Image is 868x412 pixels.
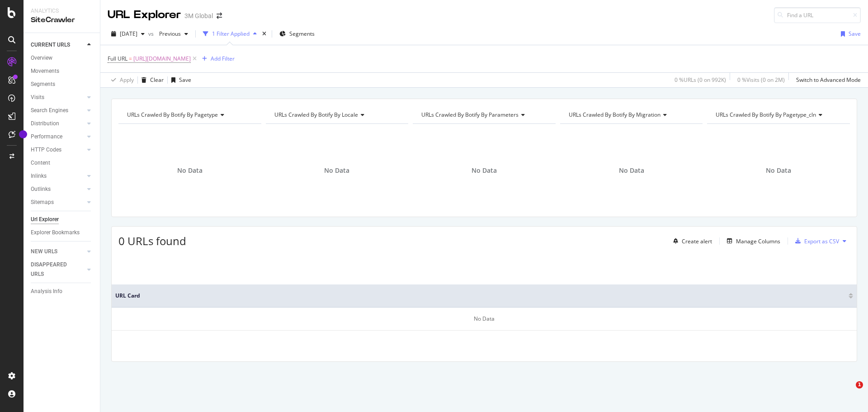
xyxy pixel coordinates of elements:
span: 1 [856,381,863,388]
div: URL Explorer [108,7,181,23]
div: Analytics [31,7,93,15]
span: = [129,55,132,62]
span: vs [148,30,156,38]
div: Manage Columns [736,237,780,245]
iframe: Intercom live chat [837,381,859,403]
div: times [260,29,268,38]
div: Save [849,30,861,38]
span: No Data [472,166,497,175]
div: Movements [31,66,59,76]
button: Add Filter [198,53,235,64]
button: [DATE] [108,27,148,41]
div: Performance [31,132,62,142]
div: Overview [31,53,52,63]
button: Save [168,73,191,87]
span: No Data [324,166,349,175]
input: Find a URL [774,7,861,23]
span: URLs Crawled By Botify By parameters [421,111,519,118]
div: Distribution [31,119,59,128]
span: Previous [156,30,181,38]
div: Export as CSV [804,237,839,245]
div: Url Explorer [31,215,59,224]
h4: URLs Crawled By Botify By pagetype_cln [714,108,842,122]
div: SiteCrawler [31,15,93,25]
a: Outlinks [31,185,85,194]
button: Switch to Advanced Mode [793,73,861,87]
a: DISAPPEARED URLS [31,260,85,279]
button: Clear [138,73,164,87]
div: Outlinks [31,185,51,194]
button: Segments [276,27,318,41]
a: Segments [31,80,94,89]
div: DISAPPEARED URLS [31,260,76,279]
a: Movements [31,66,94,76]
div: Create alert [682,237,712,245]
a: CURRENT URLS [31,40,85,50]
div: NEW URLS [31,247,57,256]
span: [URL][DOMAIN_NAME] [133,52,191,65]
div: Content [31,158,50,168]
a: Url Explorer [31,215,94,224]
h4: URLs Crawled By Botify By parameters [420,108,547,122]
div: Sitemaps [31,198,54,207]
div: 3M Global [184,11,213,20]
h4: URLs Crawled By Botify By locale [273,108,401,122]
a: NEW URLS [31,247,85,256]
span: 0 URLs found [118,233,186,248]
a: Analysis Info [31,287,94,296]
a: Search Engines [31,106,85,115]
button: Save [837,27,861,41]
div: Clear [150,76,164,84]
button: Export as CSV [792,234,839,248]
div: No Data [112,308,857,331]
span: URLs Crawled By Botify By migration [569,111,660,118]
button: Create alert [670,234,712,248]
div: Search Engines [31,106,68,115]
span: Full URL [108,55,127,62]
span: 2025 Sep. 7th [120,30,137,38]
span: URLs Crawled By Botify By locale [274,111,358,118]
span: URL Card [115,292,846,300]
a: Distribution [31,119,85,128]
a: HTTP Codes [31,145,85,155]
div: 0 % URLs ( 0 on 992K ) [675,76,726,84]
div: Analysis Info [31,287,62,296]
div: Inlinks [31,171,47,181]
a: Inlinks [31,171,85,181]
div: HTTP Codes [31,145,61,155]
div: Save [179,76,191,84]
a: Overview [31,53,94,63]
div: Add Filter [211,55,235,62]
div: Segments [31,80,55,89]
button: Manage Columns [723,236,780,246]
div: Switch to Advanced Mode [796,76,861,84]
button: 1 Filter Applied [199,27,260,41]
div: arrow-right-arrow-left [217,13,222,19]
div: Apply [120,76,134,84]
div: Visits [31,93,44,102]
a: Performance [31,132,85,142]
span: URLs Crawled By Botify By pagetype [127,111,218,118]
button: Apply [108,73,134,87]
span: Segments [289,30,315,38]
span: No Data [619,166,644,175]
h4: URLs Crawled By Botify By migration [567,108,695,122]
a: Explorer Bookmarks [31,228,94,237]
div: 1 Filter Applied [212,30,250,38]
a: Sitemaps [31,198,85,207]
a: Content [31,158,94,168]
a: Visits [31,93,85,102]
span: No Data [766,166,791,175]
div: CURRENT URLS [31,40,70,50]
span: No Data [177,166,203,175]
div: 0 % Visits ( 0 on 2M ) [737,76,785,84]
div: Explorer Bookmarks [31,228,80,237]
h4: URLs Crawled By Botify By pagetype [125,108,253,122]
div: Tooltip anchor [19,130,27,138]
button: Previous [156,27,192,41]
span: URLs Crawled By Botify By pagetype_cln [716,111,816,118]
